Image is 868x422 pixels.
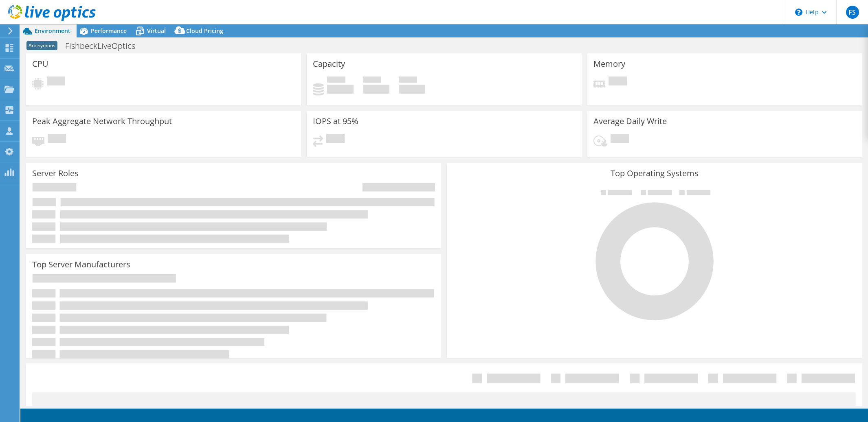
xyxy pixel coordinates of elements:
h3: Top Operating Systems [453,169,856,178]
h3: Memory [593,59,625,68]
span: Virtual [147,27,166,35]
h3: Average Daily Write [593,117,667,126]
span: Pending [326,134,345,145]
span: FS [846,6,859,19]
span: Anonymous [26,41,57,50]
h4: 0 GiB [327,85,354,94]
span: Environment [35,27,70,35]
span: Performance [91,27,127,35]
span: Used [327,77,345,85]
svg: \n [795,9,802,16]
span: Pending [611,134,629,145]
h4: 0 GiB [399,85,425,94]
span: Pending [47,77,65,87]
span: Free [363,77,381,85]
h1: FishbeckLiveOptics [62,42,148,50]
span: Pending [48,134,66,145]
span: Pending [609,77,627,87]
h3: IOPS at 95% [313,117,358,126]
h3: CPU [32,59,48,68]
span: Cloud Pricing [186,27,223,35]
h4: 0 GiB [363,85,389,94]
h3: Top Server Manufacturers [32,260,130,269]
h3: Capacity [313,59,345,68]
span: Total [399,77,417,85]
h3: Peak Aggregate Network Throughput [32,117,172,126]
h3: Server Roles [32,169,79,178]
